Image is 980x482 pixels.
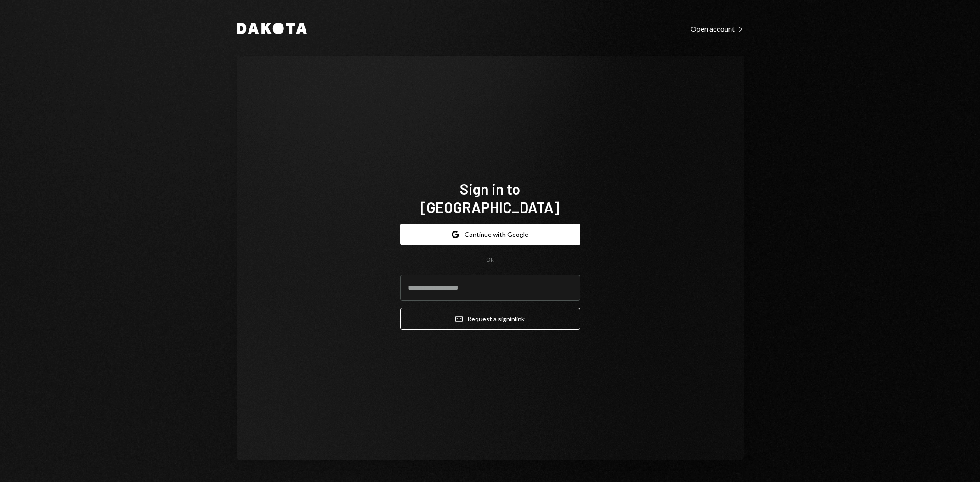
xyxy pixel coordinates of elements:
div: OR [486,256,494,264]
button: Request a signinlink [400,308,580,330]
button: Continue with Google [400,224,580,245]
h1: Sign in to [GEOGRAPHIC_DATA] [400,179,580,216]
div: Open account [691,24,744,34]
a: Open account [691,23,744,34]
